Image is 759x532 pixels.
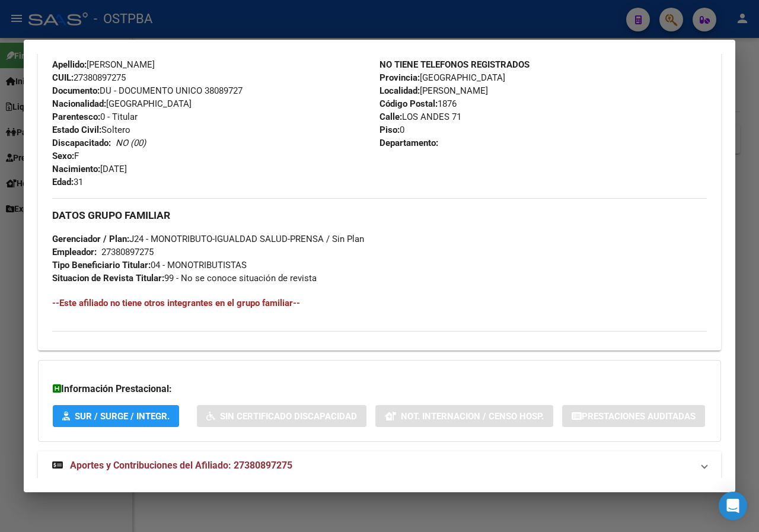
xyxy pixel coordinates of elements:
[52,85,243,96] span: DU - DOCUMENTO UNICO 38089727
[379,98,457,109] span: 1876
[401,411,544,422] span: Not. Internacion / Censo Hosp.
[52,151,79,161] span: F
[52,85,100,96] strong: Documento:
[379,72,420,83] strong: Provincia:
[52,164,100,174] strong: Nacimiento:
[52,98,106,109] strong: Nacionalidad:
[379,59,530,70] strong: NO TIENE TELEFONOS REGISTRADOS
[379,85,488,96] span: [PERSON_NAME]
[52,59,87,70] strong: Apellido:
[379,72,505,83] span: [GEOGRAPHIC_DATA]
[582,411,696,422] span: Prestaciones Auditadas
[52,112,100,122] strong: Parentesco:
[116,138,146,148] i: NO (00)
[52,247,97,257] strong: Empleador:
[52,234,364,244] span: J24 - MONOTRIBUTO-IGUALDAD SALUD-PRENSA / Sin Plan
[52,260,151,270] strong: Tipo Beneficiario Titular:
[52,297,707,310] h4: --Este afiliado no tiene otros integrantes en el grupo familiar--
[53,382,706,396] h3: Información Prestacional:
[52,72,74,83] strong: CUIL:
[197,405,366,427] button: Sin Certificado Discapacidad
[75,411,170,422] span: SUR / SURGE / INTEGR.
[52,209,707,222] h3: DATOS GRUPO FAMILIAR
[52,151,74,161] strong: Sexo:
[52,260,247,270] span: 04 - MONOTRIBUTISTAS
[220,411,357,422] span: Sin Certificado Discapacidad
[52,234,129,244] strong: Gerenciador / Plan:
[379,138,438,148] strong: Departamento:
[52,177,74,187] strong: Edad:
[52,164,127,174] span: [DATE]
[38,451,721,480] mat-expansion-panel-header: Aportes y Contribuciones del Afiliado: 27380897275
[52,125,130,135] span: Soltero
[52,138,111,148] strong: Discapacitado:
[52,273,317,283] span: 99 - No se conoce situación de revista
[52,72,126,83] span: 27380897275
[53,405,179,427] button: SUR / SURGE / INTEGR.
[719,492,747,520] div: Open Intercom Messenger
[379,85,420,96] strong: Localidad:
[379,125,400,135] strong: Piso:
[379,112,461,122] span: LOS ANDES 71
[52,59,155,70] span: [PERSON_NAME]
[379,112,402,122] strong: Calle:
[52,177,83,187] span: 31
[562,405,705,427] button: Prestaciones Auditadas
[52,125,101,135] strong: Estado Civil:
[70,460,292,471] span: Aportes y Contribuciones del Afiliado: 27380897275
[101,246,154,259] div: 27380897275
[52,112,138,122] span: 0 - Titular
[52,273,164,283] strong: Situacion de Revista Titular:
[379,98,438,109] strong: Código Postal:
[379,125,404,135] span: 0
[375,405,553,427] button: Not. Internacion / Censo Hosp.
[52,98,192,109] span: [GEOGRAPHIC_DATA]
